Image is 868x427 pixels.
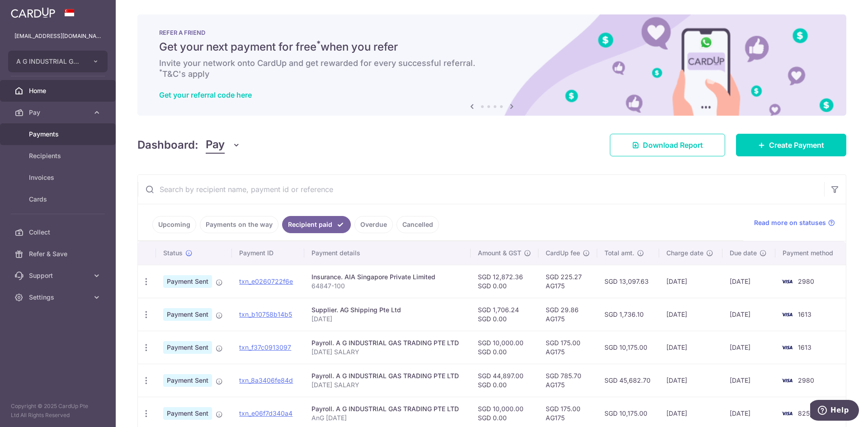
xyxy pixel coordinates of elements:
a: Upcoming [152,216,196,233]
span: Payment Sent [163,275,212,288]
a: txn_b10758b14b5 [239,310,292,318]
span: CardUp fee [546,249,580,258]
button: A G INDUSTRIAL GAS TRADING PTE LTD [8,51,108,72]
span: Charge date [666,249,703,258]
a: Cancelled [396,216,439,233]
td: SGD 10,000.00 SGD 0.00 [471,331,538,364]
span: Amount & GST [478,249,521,258]
h4: Dashboard: [137,137,198,153]
span: Pay [206,136,225,154]
div: Insurance. AIA Singapore Private Limited [311,272,463,282]
p: [DATE] [311,314,463,324]
span: Support [29,271,89,280]
a: Payments on the way [200,216,278,233]
span: Invoices [29,173,89,182]
td: SGD 1,736.10 [597,298,660,331]
td: SGD 225.27 AG175 [538,265,597,298]
a: txn_8a3406fe84d [239,376,293,384]
td: SGD 175.00 AG175 [538,331,597,364]
td: SGD 44,897.00 SGD 0.00 [471,364,538,397]
td: SGD 12,872.36 SGD 0.00 [471,265,538,298]
span: Download Report [643,140,703,150]
td: SGD 10,175.00 [597,331,660,364]
img: Bank Card [778,342,796,353]
a: txn_e0260722f6e [239,277,293,285]
span: Cards [29,195,89,204]
span: Payment Sent [163,374,212,387]
p: [EMAIL_ADDRESS][DOMAIN_NAME] [14,32,101,41]
iframe: Opens a widget where you can find more information [810,400,859,422]
span: Total amt. [604,249,634,258]
span: Payment Sent [163,341,212,354]
td: [DATE] [659,298,722,331]
td: SGD 1,706.24 SGD 0.00 [471,298,538,331]
span: Payment Sent [163,308,212,321]
a: Read more on statuses [754,218,835,227]
th: Payment details [304,241,470,265]
button: Pay [206,136,241,154]
span: Refer & Save [29,249,89,258]
span: Read more on statuses [754,218,826,227]
a: Create Payment [736,134,846,156]
span: Pay [29,108,89,117]
span: 2980 [798,277,814,285]
h6: Invite your network onto CardUp and get rewarded for every successful referral. T&C's apply [159,58,825,80]
td: SGD 29.86 AG175 [538,298,597,331]
a: txn_e06f7d340a4 [239,409,292,417]
h5: Get your next payment for free when you refer [159,40,825,54]
span: 1613 [798,343,811,351]
span: A G INDUSTRIAL GAS TRADING PTE LTD [16,57,83,66]
span: Create Payment [769,140,824,150]
span: Recipients [29,151,89,160]
img: RAF banner [137,14,846,116]
span: 1613 [798,310,811,318]
td: [DATE] [722,265,775,298]
td: SGD 785.70 AG175 [538,364,597,397]
p: REFER A FRIEND [159,29,825,36]
span: Due date [730,249,757,258]
a: Download Report [610,134,725,156]
span: Collect [29,228,89,237]
a: Get your referral code here [159,90,252,99]
div: Payroll. A G INDUSTRIAL GAS TRADING PTE LTD [311,404,463,413]
td: [DATE] [659,364,722,397]
p: [DATE] SALARY [311,347,463,357]
img: CardUp [11,7,55,18]
span: Settings [29,293,89,302]
span: Status [163,249,183,258]
span: Payment Sent [163,407,212,420]
div: Payroll. A G INDUSTRIAL GAS TRADING PTE LTD [311,371,463,380]
a: Overdue [354,216,393,233]
td: SGD 13,097.63 [597,265,660,298]
th: Payment method [775,241,846,265]
a: Recipient paid [282,216,351,233]
td: [DATE] [659,331,722,364]
td: [DATE] [722,298,775,331]
td: [DATE] [722,331,775,364]
td: [DATE] [659,265,722,298]
p: [DATE] SALARY [311,380,463,389]
span: 8251 [798,409,812,417]
img: Bank Card [778,276,796,287]
a: txn_f37c0913097 [239,343,291,351]
span: Home [29,86,89,95]
span: 2980 [798,376,814,384]
p: 64847-100 [311,282,463,291]
td: SGD 45,682.70 [597,364,660,397]
div: Payroll. A G INDUSTRIAL GAS TRADING PTE LTD [311,338,463,347]
p: AnG [DATE] [311,413,463,422]
td: [DATE] [722,364,775,397]
span: Payments [29,130,89,139]
th: Payment ID [232,241,304,265]
img: Bank Card [778,408,796,419]
input: Search by recipient name, payment id or reference [138,175,824,204]
div: Supplier. AG Shipping Pte Ltd [311,305,463,314]
img: Bank Card [778,309,796,320]
img: Bank Card [778,375,796,386]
